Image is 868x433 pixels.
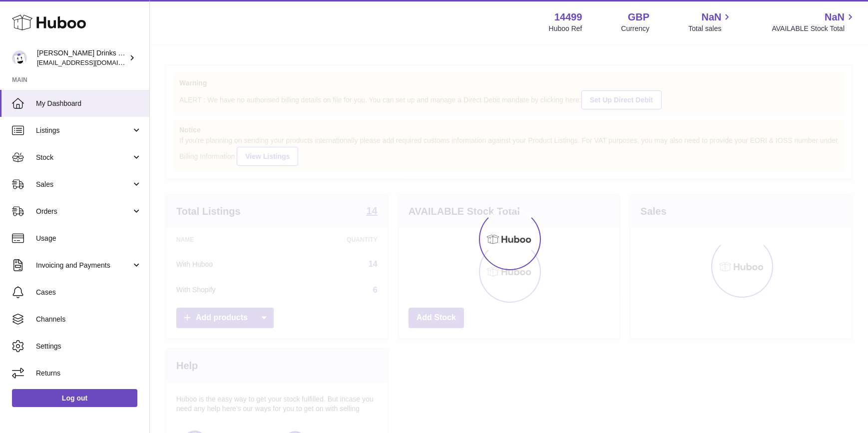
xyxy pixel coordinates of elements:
span: Stock [36,153,131,162]
a: Log out [12,389,137,407]
div: Huboo Ref [549,24,582,33]
strong: 14499 [554,10,582,24]
span: NaN [825,10,845,24]
a: NaN Total sales [688,10,733,33]
strong: GBP [628,10,649,24]
span: Channels [36,315,142,324]
img: internalAdmin-14499@internal.huboo.com [12,50,27,65]
span: Usage [36,234,142,243]
span: Listings [36,126,131,135]
span: Total sales [688,24,733,33]
span: NaN [701,10,721,24]
span: Invoicing and Payments [36,261,131,270]
span: Settings [36,342,142,351]
span: Cases [36,288,142,297]
span: My Dashboard [36,99,142,108]
span: Sales [36,180,131,189]
span: Returns [36,369,142,378]
span: [EMAIL_ADDRESS][DOMAIN_NAME] [37,58,147,66]
div: Currency [621,24,650,33]
span: AVAILABLE Stock Total [772,24,856,33]
div: [PERSON_NAME] Drinks LTD (t/a Zooz) [37,48,127,67]
a: NaN AVAILABLE Stock Total [772,10,856,33]
span: Orders [36,207,131,216]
